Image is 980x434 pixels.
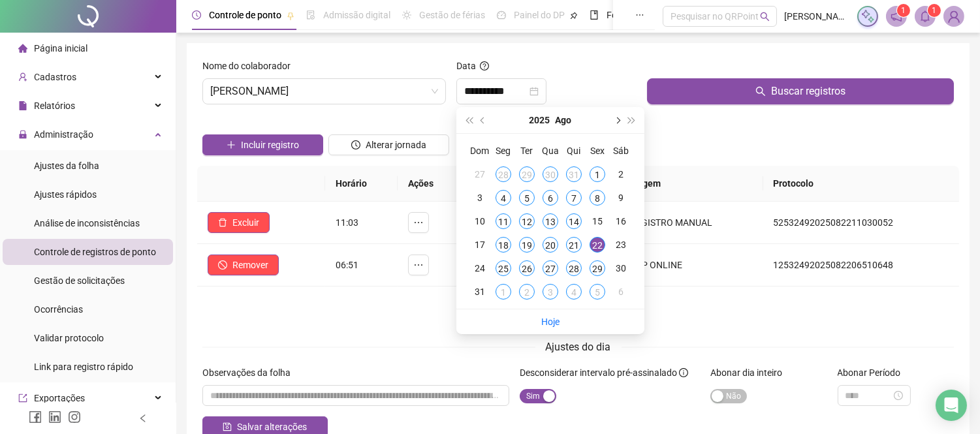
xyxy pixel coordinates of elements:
[192,10,201,20] span: clock-circle
[496,213,511,229] div: 11
[891,10,902,22] span: notification
[932,6,937,15] span: 1
[613,166,629,182] div: 2
[620,244,763,287] td: APP ONLINE
[897,4,910,17] sup: 1
[218,260,227,270] span: stop
[539,280,562,303] td: 2025-09-03
[34,218,140,228] span: Análise de inconsistências
[590,190,605,206] div: 8
[530,107,550,133] button: year panel
[328,141,449,151] a: Alterar jornada
[18,101,27,110] span: file
[34,161,99,171] span: Ajustes da folha
[519,190,535,206] div: 5
[902,6,906,15] span: 1
[468,186,492,209] td: 2025-08-03
[492,163,515,186] td: 2025-07-28
[539,209,562,233] td: 2025-08-13
[539,233,562,256] td: 2025-08-20
[543,190,558,206] div: 6
[566,284,582,300] div: 4
[763,244,959,287] td: 12532492025082206510648
[208,255,279,275] button: Remover
[515,256,539,280] td: 2025-08-26
[34,189,97,200] span: Ajustes rápidos
[468,280,492,303] td: 2025-08-31
[590,213,605,229] div: 15
[647,78,954,104] button: Buscar registros
[609,139,633,163] th: Sáb
[232,258,268,272] span: Remover
[480,61,489,70] span: question-circle
[202,134,323,155] button: Incluir registro
[936,390,967,421] div: Open Intercom Messenger
[468,139,492,163] th: Dom
[609,233,633,256] td: 2025-08-23
[755,86,766,97] span: search
[210,79,438,104] span: ANTONIO JOSE DOMINGOS DA SILVA
[763,202,959,244] td: 52532492025082211030052
[34,129,93,140] span: Administração
[468,163,492,186] td: 2025-07-27
[590,284,605,300] div: 5
[590,237,605,253] div: 22
[610,107,624,133] button: next-year
[492,233,515,256] td: 2025-08-18
[539,186,562,209] td: 2025-08-06
[590,166,605,182] div: 1
[496,260,511,276] div: 25
[919,10,931,22] span: bell
[625,107,639,133] button: super-next-year
[607,10,690,20] span: Folha de pagamento
[613,190,629,206] div: 9
[586,139,609,163] th: Sex
[543,260,558,276] div: 27
[366,138,426,152] span: Alterar jornada
[566,237,582,253] div: 21
[566,260,582,276] div: 28
[562,280,586,303] td: 2025-09-04
[492,256,515,280] td: 2025-08-25
[546,341,611,353] span: Ajustes do dia
[325,166,398,202] th: Horário
[34,275,125,286] span: Gestão de solicitações
[18,394,27,403] span: export
[763,166,959,202] th: Protocolo
[306,10,315,20] span: file-done
[328,134,449,155] button: Alterar jornada
[456,61,476,71] span: Data
[519,166,535,182] div: 29
[543,166,558,182] div: 30
[928,4,941,17] sup: 1
[34,247,156,257] span: Controle de registros de ponto
[34,333,104,343] span: Validar protocolo
[492,280,515,303] td: 2025-09-01
[586,280,609,303] td: 2025-09-05
[18,72,27,82] span: user-add
[496,284,511,300] div: 1
[468,209,492,233] td: 2025-08-10
[496,166,511,182] div: 28
[556,107,572,133] button: month panel
[472,260,488,276] div: 24
[515,139,539,163] th: Ter
[520,367,677,378] span: Desconsiderar intervalo pré-assinalado
[519,237,535,253] div: 19
[710,365,791,380] label: Abonar dia inteiro
[613,260,629,276] div: 30
[202,365,299,380] label: Observações da folha
[609,186,633,209] td: 2025-08-09
[562,163,586,186] td: 2025-07-31
[232,215,259,230] span: Excluir
[492,139,515,163] th: Seg
[861,9,875,23] img: sparkle-icon.fc2bf0ac1784a2077858766a79e2daf3.svg
[29,411,42,424] span: facebook
[679,368,688,377] span: info-circle
[562,139,586,163] th: Qui
[586,163,609,186] td: 2025-08-01
[785,9,849,23] span: [PERSON_NAME] - Perbras
[539,139,562,163] th: Qua
[34,43,87,54] span: Página inicial
[543,284,558,300] div: 3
